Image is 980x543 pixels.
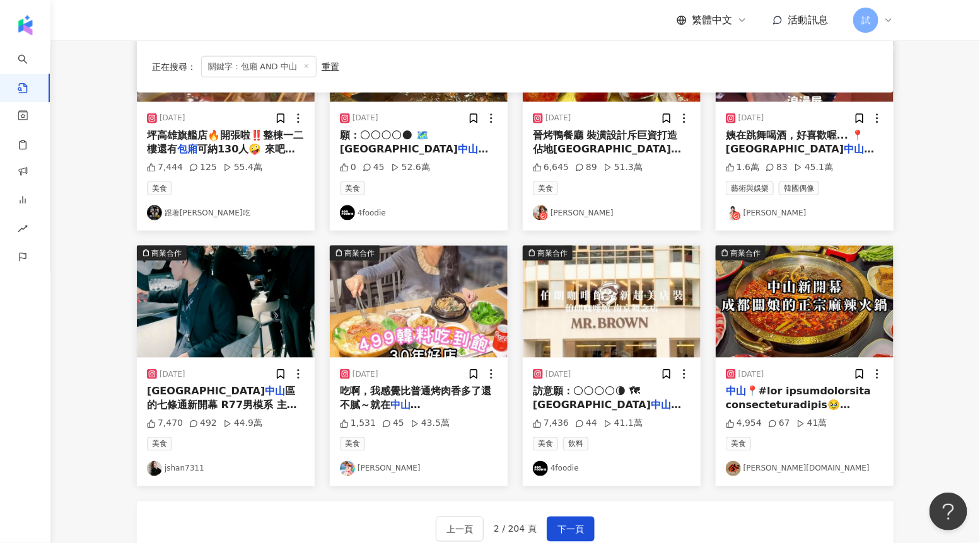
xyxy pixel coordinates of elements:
div: 重置 [322,61,339,71]
img: post-image [330,246,508,358]
div: 45 [382,418,404,430]
div: [DATE] [353,113,378,123]
iframe: Help Scout Beacon - Open [930,493,967,530]
a: KOL Avatar[PERSON_NAME][DOMAIN_NAME] [726,461,884,476]
div: 125 [189,161,217,174]
div: 7,470 [147,418,183,430]
div: [DATE] [545,369,571,380]
div: 0 [340,161,356,174]
mark: 包廂 [177,143,197,155]
div: 商業合作 [730,247,761,260]
div: 商業合作 [537,247,568,260]
mark: 中山 [458,143,488,155]
span: 美食 [726,437,751,451]
div: 4,954 [726,418,762,430]
span: 可納130人🤪 來吧！598元起 [147,143,295,169]
a: KOL Avatar4foodie [533,461,691,476]
img: KOL Avatar [726,205,741,220]
img: KOL Avatar [340,461,355,476]
div: 89 [575,161,597,174]
div: 45 [363,161,385,174]
span: 關鍵字：包廂 AND 中山 [201,55,317,77]
img: KOL Avatar [533,205,548,220]
span: 吃啊，我感覺比普通烤肉香多了還不膩～就在 [340,385,491,411]
span: 試 [861,13,870,27]
img: logo icon [15,15,35,35]
img: KOL Avatar [147,205,162,220]
span: 美食 [147,181,172,195]
div: [DATE] [160,369,185,380]
span: 美食 [533,181,558,195]
div: 44 [575,418,597,430]
mark: 中山 [844,143,874,155]
span: 願：🌕🌕🌕🌕🌑 🗺️ [GEOGRAPHIC_DATA] [340,129,458,155]
div: post-image商業合作 [330,246,508,358]
div: 7,436 [533,418,569,430]
span: 坪高雄旗艦店🔥開張啦‼️整棟一二樓還有 [147,129,303,155]
a: KOL Avatar[PERSON_NAME] [726,205,884,220]
div: 41萬 [796,418,827,430]
span: 2 / 204 頁 [494,524,537,534]
div: 商業合作 [151,247,182,260]
a: KOL Avatar4foodie [340,205,498,220]
div: [DATE] [738,113,764,123]
span: 美食 [340,437,365,451]
span: 美食 [340,181,365,195]
button: 下一頁 [547,517,595,542]
span: 晉烤鴨餐廳 裝潢設計斥巨資打造 佔地[GEOGRAPHIC_DATA] [533,129,681,155]
span: 姨在跳舞喝酒，好喜歡喔... 📍[GEOGRAPHIC_DATA] [726,129,865,155]
mark: 中山 [651,399,681,411]
a: search [18,45,43,94]
div: 51.3萬 [604,161,643,174]
a: KOL Avatar[PERSON_NAME] [340,461,498,476]
img: KOL Avatar [147,461,162,476]
mark: 中山 [390,399,421,411]
div: 45.1萬 [794,161,833,174]
div: 6,645 [533,161,569,174]
div: 商業合作 [344,247,375,260]
span: 美食 [147,437,172,451]
div: post-image商業合作 [523,246,701,358]
div: 52.6萬 [391,161,430,174]
div: [DATE] [353,369,378,380]
span: rise [18,216,28,244]
div: post-image商業合作 [716,246,894,358]
img: post-image [137,246,315,358]
div: 55.4萬 [223,161,262,174]
img: KOL Avatar [340,205,355,220]
span: 韓國偶像 [779,181,819,195]
div: [DATE] [545,113,571,123]
span: 活動訊息 [788,14,828,26]
a: KOL Avatarjshan7311 [147,461,305,476]
button: 上一頁 [436,517,484,542]
div: 43.5萬 [411,418,450,430]
span: [GEOGRAPHIC_DATA] [147,385,265,397]
mark: 中山 [265,385,285,397]
span: 下一頁 [557,522,584,537]
img: post-image [523,246,701,358]
div: post-image商業合作 [137,246,315,358]
div: [DATE] [738,369,764,380]
div: 492 [189,418,217,430]
div: 1.6萬 [726,161,759,174]
div: 1,531 [340,418,376,430]
img: KOL Avatar [726,461,741,476]
div: 7,444 [147,161,183,174]
img: KOL Avatar [533,461,548,476]
div: 83 [766,161,788,174]
span: 正在搜尋 ： [152,61,196,71]
span: 飲料 [563,437,588,451]
div: 44.9萬 [223,418,262,430]
div: [DATE] [160,113,185,123]
span: 藝術與娛樂 [726,181,774,195]
span: 美食 [533,437,558,451]
div: 67 [768,418,790,430]
div: 41.1萬 [604,418,643,430]
mark: 中山 [726,385,746,397]
a: KOL Avatar跟著[PERSON_NAME]吃 [147,205,305,220]
span: 上一頁 [446,522,473,537]
img: post-image [716,246,894,358]
span: 繁體中文 [692,13,732,27]
a: KOL Avatar[PERSON_NAME] [533,205,691,220]
span: 訪意願：🌕🌕🌕🌕🌘 🗺[GEOGRAPHIC_DATA] [533,385,651,411]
